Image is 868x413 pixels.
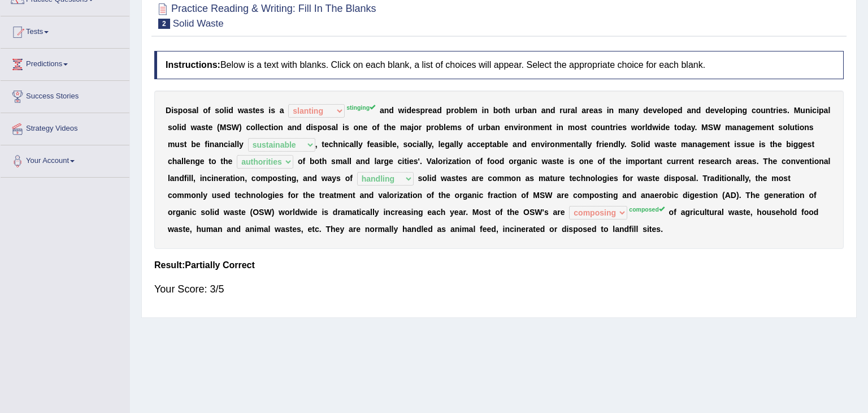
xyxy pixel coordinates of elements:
[423,140,426,149] b: l
[426,123,431,132] b: p
[520,123,523,132] b: r
[385,140,390,149] b: b
[239,123,242,132] b: )
[691,106,696,115] b: n
[723,106,726,115] b: l
[224,106,227,115] b: l
[416,106,420,115] b: s
[622,123,627,132] b: s
[246,123,250,132] b: c
[713,123,721,132] b: W
[306,123,311,132] b: d
[788,123,790,132] b: l
[470,106,477,115] b: m
[800,123,805,132] b: o
[635,106,639,115] b: y
[431,123,434,132] b: r
[354,140,356,149] b: l
[549,123,552,132] b: t
[618,123,622,132] b: e
[207,140,210,149] b: i
[166,60,220,70] b: Instructions:
[773,106,776,115] b: r
[197,123,201,132] b: a
[444,123,446,132] b: l
[177,123,179,132] b: l
[274,123,279,132] b: o
[762,123,767,132] b: e
[154,1,376,29] h2: Practice Reading & Writing: Fill In The Blanks
[420,106,426,115] b: p
[154,51,844,79] h4: Below is a text with blanks. Click on each blank, a list of choices will appear. Select the appro...
[674,123,677,132] b: t
[258,123,260,132] b: l
[260,123,264,132] b: e
[478,123,483,132] b: u
[332,123,336,132] b: a
[558,123,563,132] b: n
[519,106,522,115] b: r
[457,123,462,132] b: s
[596,123,601,132] b: o
[466,106,471,115] b: e
[661,123,666,132] b: d
[643,106,648,115] b: d
[687,106,691,115] b: a
[682,123,687,132] b: d
[288,123,292,132] b: a
[819,106,824,115] b: p
[172,123,177,132] b: o
[260,106,264,115] b: s
[437,106,442,115] b: d
[439,123,444,132] b: b
[343,140,345,149] b: i
[571,106,575,115] b: a
[179,123,181,132] b: i
[1,16,129,45] a: Tests
[637,123,643,132] b: o
[575,106,578,115] b: l
[353,123,358,132] b: o
[528,123,533,132] b: n
[434,123,439,132] b: o
[318,123,323,132] b: p
[591,123,596,132] b: c
[625,106,630,115] b: a
[342,123,345,132] b: i
[446,106,451,115] b: p
[1,113,129,141] a: Strategy Videos
[322,140,324,149] b: t
[346,104,375,111] sup: stinging
[567,106,570,115] b: r
[226,123,231,132] b: S
[550,106,555,115] b: d
[192,106,197,115] b: a
[766,123,771,132] b: n
[208,106,211,115] b: f
[333,140,338,149] b: h
[168,140,175,149] b: m
[329,140,333,149] b: c
[324,140,329,149] b: e
[695,123,697,132] b: .
[794,106,801,115] b: M
[589,106,594,115] b: e
[805,106,810,115] b: n
[205,140,207,149] b: f
[206,123,209,132] b: t
[255,106,260,115] b: e
[403,140,407,149] b: s
[356,140,358,149] b: l
[358,123,363,132] b: n
[175,140,180,149] b: u
[726,106,731,115] b: o
[761,106,766,115] b: u
[322,123,327,132] b: o
[719,106,723,115] b: e
[580,123,584,132] b: s
[541,106,546,115] b: a
[559,106,562,115] b: r
[545,106,550,115] b: n
[642,123,645,132] b: r
[630,106,635,115] b: n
